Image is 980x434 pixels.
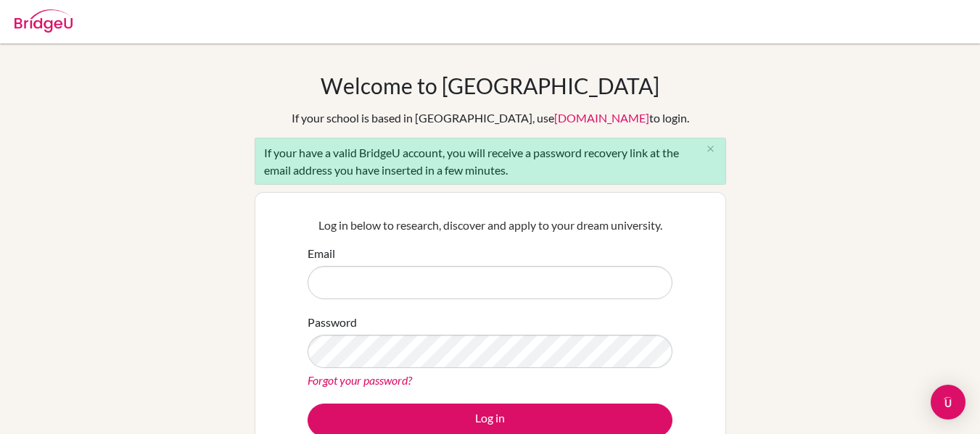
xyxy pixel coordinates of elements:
[321,72,659,99] h1: Welcome to [GEOGRAPHIC_DATA]
[308,373,412,387] a: Forgot your password?
[308,314,357,331] label: Password
[292,109,689,127] div: If your school is based in [GEOGRAPHIC_DATA], use to login.
[696,138,725,160] button: Close
[255,138,726,185] div: If your have a valid BridgeU account, you will receive a password recovery link at the email addr...
[308,217,672,234] p: Log in below to research, discover and apply to your dream university.
[308,245,335,262] label: Email
[705,143,716,154] i: close
[931,385,965,420] div: Open Intercom Messenger
[554,111,649,125] a: [DOMAIN_NAME]
[15,9,73,33] img: Bridge-U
